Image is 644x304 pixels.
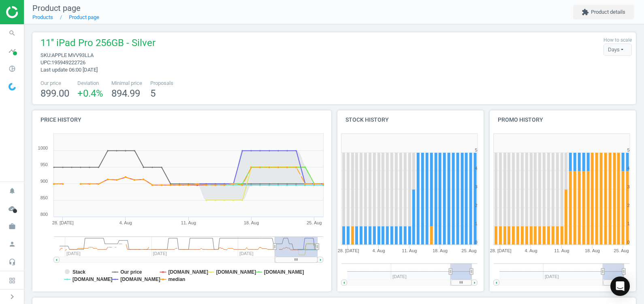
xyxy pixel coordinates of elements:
[627,148,630,152] text: 5
[111,80,142,87] span: Minimal price
[77,88,103,99] span: +0.4 %
[525,248,537,253] tspan: 4. Aug
[41,36,156,52] span: 11'' iPad Pro 256GB - Silver
[337,110,484,129] h4: Stock history
[264,269,304,275] tspan: [DOMAIN_NAME]
[150,88,156,99] span: 5
[244,220,259,225] tspan: 18. Aug
[41,67,98,73] span: Last update 06:00 [DATE]
[41,88,69,99] span: 899.00
[475,184,477,189] text: 3
[4,183,20,198] i: notifications
[627,221,630,226] text: 1
[41,179,48,184] text: 900
[77,80,103,87] span: Deviation
[627,203,630,208] text: 2
[216,269,256,275] tspan: [DOMAIN_NAME]
[111,88,140,99] span: 894.99
[402,248,417,253] tspan: 11. Aug
[337,248,359,253] tspan: 28. [DATE]
[168,269,208,275] tspan: [DOMAIN_NAME]
[41,80,69,87] span: Our price
[120,277,160,282] tspan: [DOMAIN_NAME]
[4,236,20,252] i: person
[41,212,48,217] text: 800
[150,80,173,87] span: Proposals
[41,52,51,58] span: sku :
[475,166,477,171] text: 4
[4,201,20,216] i: cloud_done
[4,61,20,76] i: pie_chart_outlined
[490,248,511,253] tspan: 28. [DATE]
[7,292,17,302] i: chevron_right
[614,248,629,253] tspan: 25. Aug
[52,220,74,225] tspan: 28. [DATE]
[627,184,630,189] text: 3
[490,110,636,129] h4: Promo history
[41,195,48,200] text: 850
[4,43,20,59] i: timeline
[627,166,630,171] text: 4
[69,14,99,20] a: Product page
[120,269,142,275] tspan: Our price
[6,6,64,18] img: ajHJNr6hYgQAAAAASUVORK5CYII=
[9,83,16,91] img: wGWNvw8QSZomAAAAABJRU5ErkJggg==
[38,146,48,150] text: 1000
[582,8,589,16] i: extension
[32,3,81,13] span: Product page
[372,248,385,253] tspan: 4. Aug
[603,44,632,56] div: Days
[41,162,48,167] text: 950
[475,203,477,208] text: 2
[41,59,51,65] span: upc :
[4,25,20,41] i: search
[610,277,630,296] div: Open Intercom Messenger
[475,221,477,226] text: 1
[4,219,20,234] i: work
[181,220,196,225] tspan: 11. Aug
[461,248,476,253] tspan: 25. Aug
[168,277,185,282] tspan: median
[2,291,22,302] button: chevron_right
[433,248,448,253] tspan: 18. Aug
[51,59,85,65] span: 195949222726
[32,14,53,20] a: Products
[475,148,477,152] text: 5
[4,254,20,270] i: headset_mic
[603,37,632,44] label: How to scale
[585,248,600,253] tspan: 18. Aug
[73,269,85,275] tspan: Stack
[73,277,113,282] tspan: [DOMAIN_NAME]
[32,110,331,129] h4: Price history
[475,240,477,245] text: 0
[573,5,634,19] button: extensionProduct details
[119,220,132,225] tspan: 4. Aug
[627,240,630,245] text: 0
[554,248,569,253] tspan: 11. Aug
[51,52,94,58] span: APPLE MVV93LLA
[307,220,322,225] tspan: 25. Aug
